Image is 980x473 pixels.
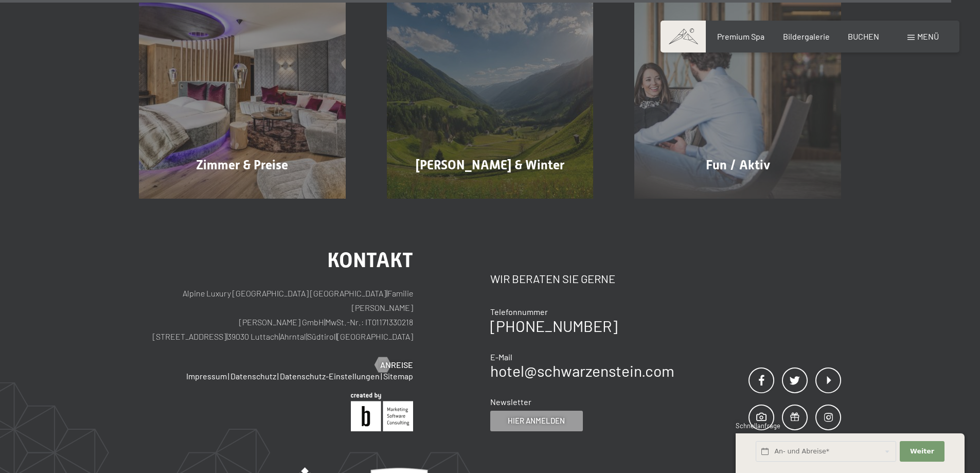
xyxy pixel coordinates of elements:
[848,31,879,41] a: BUCHEN
[490,397,531,407] span: Newsletter
[375,359,413,371] a: Anreise
[490,272,615,285] span: Wir beraten Sie gerne
[380,359,413,371] span: Anreise
[490,317,617,335] a: [PHONE_NUMBER]
[736,422,780,430] span: Schnellanfrage
[490,352,512,362] span: E-Mail
[783,31,830,41] a: Bildergalerie
[351,393,413,431] img: Brandnamic GmbH | Leading Hospitality Solutions
[280,371,380,381] a: Datenschutz-Einstellungen
[735,448,737,457] span: 1
[490,361,674,380] a: hotel@schwarzenstein.com
[917,31,939,41] span: Menü
[391,261,476,272] span: Einwilligung Marketing*
[508,415,565,426] span: Hier anmelden
[717,31,764,41] a: Premium Spa
[196,157,288,172] span: Zimmer & Preise
[306,331,307,341] span: |
[213,187,276,198] span: Mehr erfahren
[461,187,524,198] span: Mehr erfahren
[139,286,413,344] p: Alpine Luxury [GEOGRAPHIC_DATA] [GEOGRAPHIC_DATA] Familie [PERSON_NAME] [PERSON_NAME] GmbH MwSt.-...
[383,371,413,381] a: Sitemap
[910,447,934,456] span: Weiter
[709,187,772,198] span: Mehr erfahren
[327,248,413,272] span: Kontakt
[416,157,564,172] span: [PERSON_NAME] & Winter
[900,441,944,462] button: Weiter
[279,331,280,341] span: |
[324,317,325,327] span: |
[226,331,227,341] span: |
[336,331,337,341] span: |
[186,371,227,381] a: Impressum
[277,371,279,381] span: |
[706,157,770,172] span: Fun / Aktiv
[228,371,229,381] span: |
[386,288,387,298] span: |
[490,307,548,317] span: Telefonnummer
[381,371,382,381] span: |
[230,371,276,381] a: Datenschutz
